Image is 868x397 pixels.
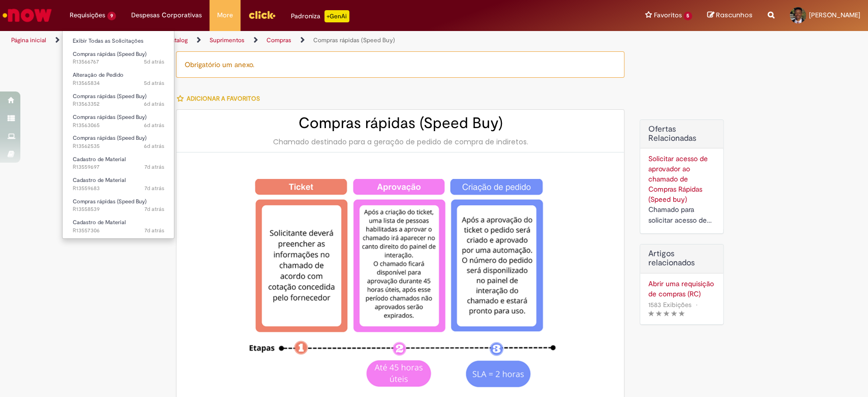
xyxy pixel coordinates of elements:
span: More [217,10,233,20]
h2: Ofertas Relacionadas [648,125,715,143]
time: 23/09/2025 11:22:49 [144,205,164,213]
div: Ofertas Relacionadas [640,119,724,234]
span: 7d atrás [144,227,164,234]
ul: Trilhas de página [8,31,571,50]
img: click_logo_yellow_360x200.png [248,7,276,22]
time: 24/09/2025 11:31:45 [144,142,164,150]
img: ServiceNow [1,5,53,25]
a: Aberto R13559683 : Cadastro de Material [63,175,174,194]
span: Rascunhos [716,10,753,20]
a: Rascunhos [707,11,753,20]
time: 24/09/2025 13:48:26 [144,121,164,129]
a: Abrir uma requisição de compras (RC) [648,279,715,299]
span: R13559683 [73,185,164,193]
span: R13558539 [73,205,164,213]
span: 5 [683,12,692,20]
span: 5d atrás [144,58,164,66]
time: 25/09/2025 14:00:56 [144,58,164,66]
a: Aberto R13565834 : Alteração de Pedido [63,70,174,88]
span: R13566767 [73,58,164,66]
span: Favoritos [653,10,681,20]
h3: Artigos relacionados [648,250,715,267]
a: Aberto R13562535 : Compras rápidas (Speed Buy) [63,133,174,151]
p: +GenAi [324,10,349,22]
span: 1583 Exibições [648,300,691,309]
span: Compras rápidas (Speed Buy) [73,113,146,121]
span: 7d atrás [144,205,164,213]
span: R13563352 [73,100,164,108]
time: 24/09/2025 14:40:37 [144,100,164,108]
span: 9 [107,12,116,20]
a: Aberto R13566767 : Compras rápidas (Speed Buy) [63,49,174,68]
span: Alteração de Pedido [73,71,124,79]
span: R13563065 [73,121,164,130]
span: Despesas Corporativas [131,10,202,20]
a: Aberto R13557306 : Cadastro de Material [63,217,174,236]
a: Aberto R13563065 : Compras rápidas (Speed Buy) [63,112,174,131]
span: R13562535 [73,142,164,150]
span: 6d atrás [144,142,164,150]
span: Compras rápidas (Speed Buy) [73,93,146,100]
a: Página inicial [11,36,46,44]
time: 23/09/2025 07:56:34 [144,227,164,234]
span: R13557306 [73,227,164,235]
time: 23/09/2025 15:14:20 [144,185,164,192]
a: Aberto R13559697 : Cadastro de Material [63,154,174,173]
span: [PERSON_NAME] [809,11,860,19]
span: 7d atrás [144,185,164,192]
div: Obrigatório um anexo. [176,51,624,78]
a: Suprimentos [209,36,245,44]
span: Compras rápidas (Speed Buy) [73,198,146,205]
span: Requisições [70,10,105,20]
button: Adicionar a Favoritos [176,88,265,109]
a: Compras rápidas (Speed Buy) [313,36,395,44]
a: Aberto R13558539 : Compras rápidas (Speed Buy) [63,196,174,215]
a: Exibir Todas as Solicitações [63,36,174,47]
a: Aberto R13563352 : Compras rápidas (Speed Buy) [63,91,174,110]
span: 7d atrás [144,163,164,171]
time: 23/09/2025 15:15:37 [144,163,164,171]
div: Chamado para solicitar acesso de aprovador ao ticket de Speed buy [648,204,715,226]
span: 5d atrás [144,79,164,87]
span: Compras rápidas (Speed Buy) [73,50,146,58]
span: Cadastro de Material [73,156,126,163]
span: R13565834 [73,79,164,87]
time: 25/09/2025 10:43:15 [144,79,164,87]
span: • [693,298,699,312]
ul: Requisições [62,30,174,239]
span: 6d atrás [144,121,164,129]
h2: Compras rápidas (Speed Buy) [187,115,614,132]
span: Compras rápidas (Speed Buy) [73,134,146,142]
a: Solicitar acesso de aprovador ao chamado de Compras Rápidas (Speed buy) [648,154,707,204]
div: Chamado destinado para a geração de pedido de compra de indiretos. [187,137,614,147]
div: Padroniza [291,10,349,22]
span: Cadastro de Material [73,176,126,184]
a: Compras [266,36,291,44]
span: R13559697 [73,163,164,171]
span: Adicionar a Favoritos [186,95,259,103]
span: Cadastro de Material [73,219,126,226]
span: 6d atrás [144,100,164,108]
